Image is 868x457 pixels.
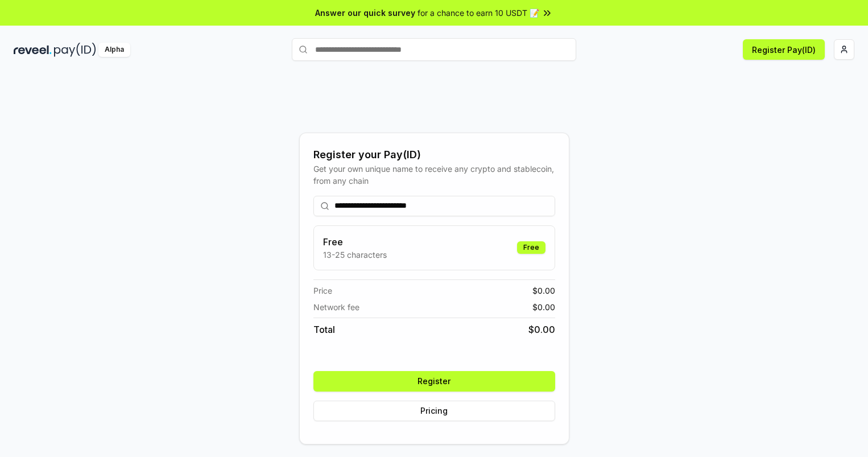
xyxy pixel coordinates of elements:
[54,43,96,57] img: pay_id
[313,371,555,392] button: Register
[323,235,387,249] h3: Free
[532,301,555,313] span: $ 0.00
[418,7,539,19] span: for a chance to earn 10 USDT 📝
[313,163,555,187] div: Get your own unique name to receive any crypto and stablecoin, from any chain
[532,285,555,297] span: $ 0.00
[313,147,555,163] div: Register your Pay(ID)
[743,39,825,60] button: Register Pay(ID)
[315,7,415,19] span: Answer our quick survey
[528,323,555,336] span: $ 0.00
[313,401,555,421] button: Pricing
[313,323,335,336] span: Total
[323,249,387,261] p: 13-25 characters
[98,43,130,57] div: Alpha
[14,43,52,57] img: reveel_dark
[517,241,545,254] div: Free
[313,301,359,313] span: Network fee
[313,285,332,297] span: Price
